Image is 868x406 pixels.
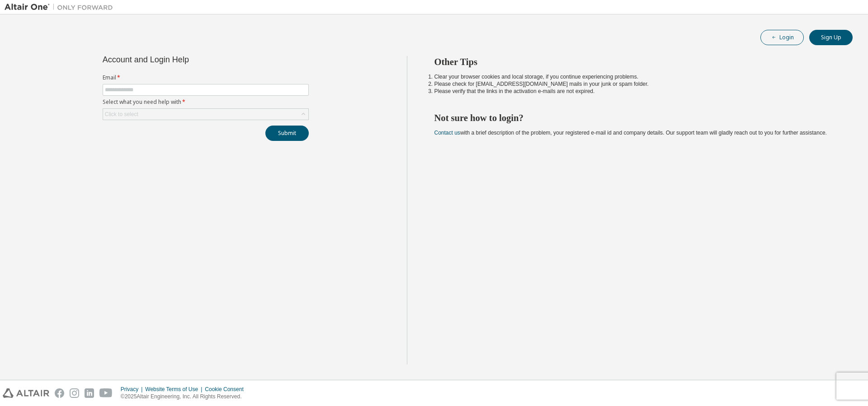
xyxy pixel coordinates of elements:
p: © 2025 Altair Engineering, Inc. All Rights Reserved. [121,393,249,401]
div: Website Terms of Use [145,386,205,393]
img: youtube.svg [99,388,113,398]
li: Clear your browser cookies and local storage, if you continue experiencing problems. [434,73,837,80]
li: Please verify that the links in the activation e-mails are not expired. [434,88,837,95]
h2: Not sure how to login? [434,112,837,124]
div: Account and Login Help [103,56,268,63]
img: altair_logo.svg [3,388,49,398]
a: Contact us [434,130,460,136]
div: Cookie Consent [205,386,249,393]
div: Click to select [105,111,138,118]
img: linkedin.svg [85,388,94,398]
label: Select what you need help with [103,98,309,106]
h2: Other Tips [434,56,837,68]
img: Altair One [5,3,118,12]
img: facebook.svg [55,388,64,398]
div: Click to select [103,109,308,120]
button: Submit [265,126,309,141]
li: Please check for [EMAIL_ADDRESS][DOMAIN_NAME] mails in your junk or spam folder. [434,80,837,88]
div: Privacy [121,386,145,393]
button: Sign Up [809,30,853,45]
span: with a brief description of the problem, your registered e-mail id and company details. Our suppo... [434,130,827,136]
label: Email [103,74,309,81]
button: Login [760,30,804,45]
img: instagram.svg [70,388,79,398]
